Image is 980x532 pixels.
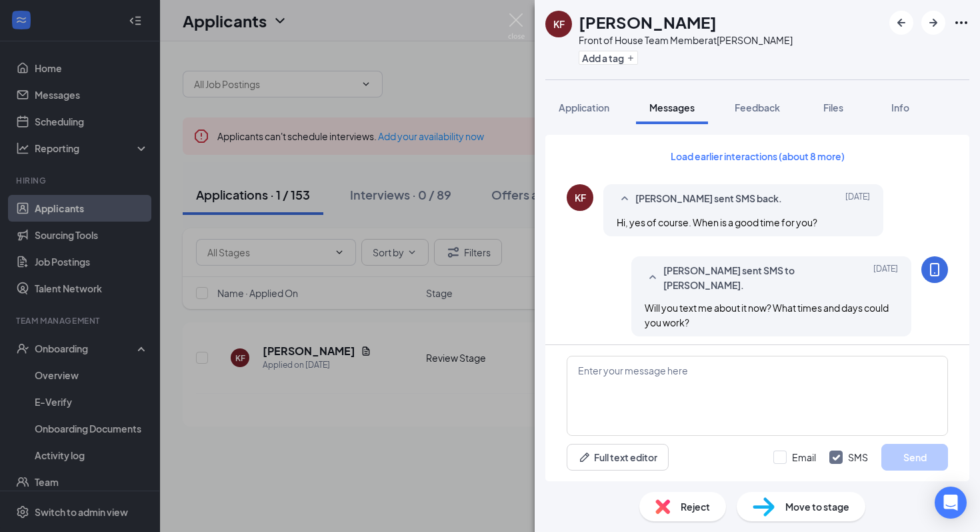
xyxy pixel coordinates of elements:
span: Files [823,101,843,113]
span: Messages [649,101,695,113]
span: [PERSON_NAME] sent SMS back. [635,191,782,207]
svg: ArrowRight [925,15,941,31]
button: Full text editorPen [567,444,669,471]
div: Open Intercom Messenger [935,487,967,519]
svg: SmallChevronUp [617,191,633,207]
svg: Plus [627,54,635,62]
span: Reject [681,499,710,514]
span: [DATE] [873,263,898,292]
span: Application [559,101,609,113]
svg: MobileSms [927,262,943,278]
svg: ArrowLeftNew [893,15,909,31]
div: Front of House Team Member at [PERSON_NAME] [579,33,793,47]
span: Info [891,101,909,113]
button: PlusAdd a tag [579,51,638,65]
h1: [PERSON_NAME] [579,11,717,33]
span: Hi, yes of course. When is a good time for you? [617,216,817,228]
span: Will you text me about it now? What times and days could you work? [645,302,889,328]
svg: Pen [578,451,591,464]
span: [PERSON_NAME] sent SMS to [PERSON_NAME]. [663,263,838,292]
button: Send [881,444,948,471]
div: KF [553,17,565,31]
svg: SmallChevronUp [645,270,661,286]
button: ArrowLeftNew [889,11,913,35]
div: KF [575,191,586,204]
span: Move to stage [785,499,849,514]
span: Feedback [735,101,780,113]
button: ArrowRight [921,11,945,35]
button: Load earlier interactions (about 8 more) [659,146,856,167]
svg: Ellipses [953,15,969,31]
span: [DATE] [845,191,870,207]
